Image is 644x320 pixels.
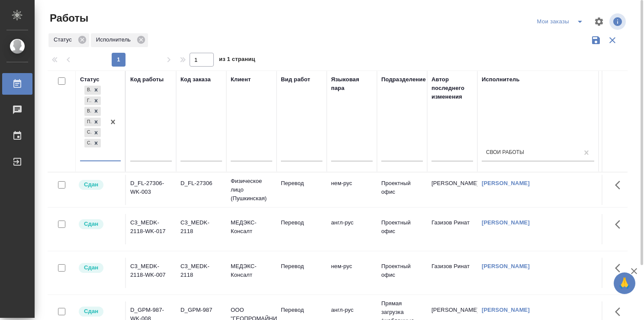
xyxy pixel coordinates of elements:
[231,75,251,84] div: Клиент
[482,307,530,313] a: [PERSON_NAME]
[84,220,98,228] p: Сдан
[331,75,373,93] div: Языковая пара
[84,117,102,128] div: В ожидании, Готов к работе, В работе, Подбор, Создан, Сдан
[84,127,102,138] div: В ожидании, Готов к работе, В работе, Подбор, Создан, Сдан
[610,214,631,235] button: Здесь прячутся важные кнопки
[535,15,589,29] div: split button
[604,32,621,48] button: Сбросить фильтры
[427,258,477,288] td: Газизов Ринат
[84,263,98,272] p: Сдан
[610,175,631,195] button: Здесь прячутся важные кнопки
[482,75,520,84] div: Исполнитель
[609,13,628,30] span: Посмотреть информацию
[126,175,176,205] td: D_FL-27306-WK-003
[84,96,102,106] div: В ожидании, Готов к работе, В работе, Подбор, Создан, Сдан
[84,118,91,127] div: Подбор
[381,75,426,84] div: Подразделение
[327,175,377,205] td: нем-рус
[96,35,134,44] p: Исполнитель
[231,262,272,279] p: МЕДЭКС-Консалт
[78,179,121,191] div: Менеджер проверил работу исполнителя, передает ее на следующий этап
[377,258,427,288] td: Проектный офис
[48,11,88,25] span: Работы
[48,33,89,47] div: Статус
[78,262,121,274] div: Менеджер проверил работу исполнителя, передает ее на следующий этап
[327,258,377,288] td: нем-рус
[281,262,322,271] p: Перевод
[84,307,98,316] p: Сдан
[84,128,91,137] div: Создан
[126,258,176,288] td: C3_MEDK-2118-WK-007
[180,262,222,279] div: C3_MEDK-2118
[614,272,635,294] button: 🙏
[588,32,604,48] button: Сохранить фильтры
[482,263,530,269] a: [PERSON_NAME]
[231,218,272,236] p: МЕДЭКС-Консалт
[482,180,530,186] a: [PERSON_NAME]
[126,214,176,244] td: C3_MEDK-2118-WK-017
[84,85,102,96] div: В ожидании, Готов к работе, В работе, Подбор, Создан, Сдан
[84,107,91,116] div: В работе
[84,138,102,149] div: В ожидании, Готов к работе, В работе, Подбор, Создан, Сдан
[281,306,322,314] p: Перевод
[486,149,524,156] div: Свои работы
[180,306,222,314] div: D_GPM-987
[78,306,121,317] div: Менеджер проверил работу исполнителя, передает ее на следующий этап
[130,75,164,84] div: Код работы
[219,54,255,67] span: из 1 страниц
[84,106,102,117] div: В ожидании, Готов к работе, В работе, Подбор, Создан, Сдан
[80,75,100,84] div: Статус
[78,218,121,230] div: Менеджер проверил работу исполнителя, передает ее на следующий этап
[180,179,222,188] div: D_FL-27306
[482,219,530,226] a: [PERSON_NAME]
[84,180,98,189] p: Сдан
[427,175,477,205] td: [PERSON_NAME]
[431,75,473,101] div: Автор последнего изменения
[427,214,477,244] td: Газизов Ринат
[84,86,91,95] div: В ожидании
[180,75,211,84] div: Код заказа
[54,35,75,44] p: Статус
[281,218,322,227] p: Перевод
[91,33,148,47] div: Исполнитель
[377,214,427,244] td: Проектный офис
[84,139,91,148] div: Сдан
[84,96,91,106] div: Готов к работе
[231,177,272,203] p: Физическое лицо (Пушкинская)
[589,11,609,32] span: Настроить таблицу
[610,258,631,278] button: Здесь прячутся важные кнопки
[617,274,632,292] span: 🙏
[180,218,222,236] div: C3_MEDK-2118
[327,214,377,244] td: англ-рус
[281,75,310,84] div: Вид работ
[377,175,427,205] td: Проектный офис
[281,179,322,188] p: Перевод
